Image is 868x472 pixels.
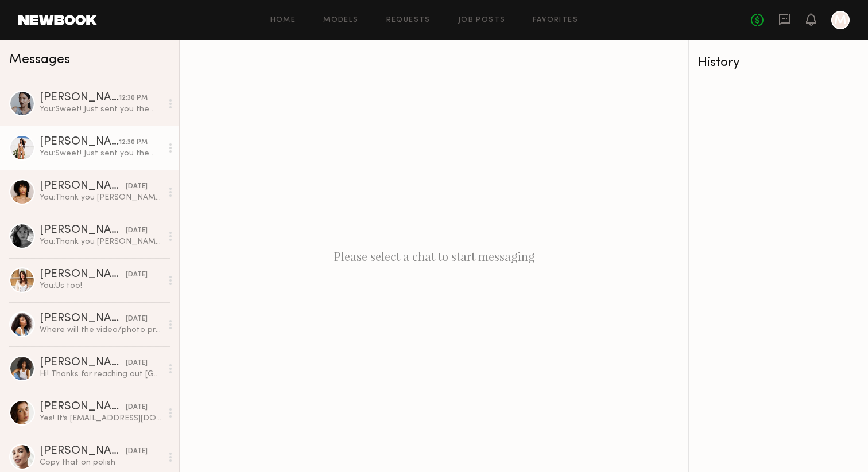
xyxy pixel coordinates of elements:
[40,192,162,203] div: You: Thank you [PERSON_NAME]! You were lovely to work with.
[40,413,162,424] div: Yes! It’s [EMAIL_ADDRESS][DOMAIN_NAME]
[40,225,126,236] div: [PERSON_NAME]
[40,148,162,159] div: You: Sweet! Just sent you the modeling brief there, talk soon!
[126,446,148,457] div: [DATE]
[126,225,148,236] div: [DATE]
[458,17,506,24] a: Job Posts
[180,40,688,472] div: Please select a chat to start messaging
[126,402,148,413] div: [DATE]
[126,358,148,369] div: [DATE]
[698,56,859,69] div: History
[126,181,148,192] div: [DATE]
[40,92,119,104] div: [PERSON_NAME]
[119,93,148,104] div: 12:30 PM
[40,181,126,192] div: [PERSON_NAME]
[119,137,148,148] div: 12:30 PM
[40,136,119,148] div: [PERSON_NAME]
[126,314,148,325] div: [DATE]
[40,357,126,369] div: [PERSON_NAME]
[386,17,431,24] a: Requests
[40,446,126,457] div: [PERSON_NAME]
[831,11,850,29] a: M
[40,313,126,325] div: [PERSON_NAME]
[40,280,162,291] div: You: Us too!
[40,457,162,468] div: Copy that on polish
[40,325,162,336] div: Where will the video/photo project be taking place?
[40,236,162,247] div: You: Thank you [PERSON_NAME]! It was so lovely to work with you. 🤎
[40,104,162,115] div: You: Sweet! Just sent you the modeling brief there, talk soon!
[40,269,126,280] div: [PERSON_NAME]
[533,17,578,24] a: Favorites
[40,401,126,413] div: [PERSON_NAME]
[126,270,148,280] div: [DATE]
[40,369,162,380] div: Hi! Thanks for reaching out [GEOGRAPHIC_DATA] :) I am available. Can I ask what the agreed rate is?
[9,53,70,67] span: Messages
[323,17,358,24] a: Models
[270,17,296,24] a: Home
